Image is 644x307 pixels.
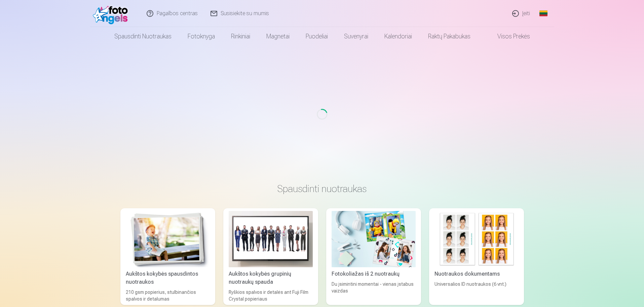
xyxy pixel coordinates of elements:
div: Nuotraukos dokumentams [432,270,521,278]
a: Suvenyrai [336,27,376,46]
a: Aukštos kokybės spausdintos nuotraukos Aukštos kokybės spausdintos nuotraukos210 gsm popierius, s... [120,208,215,305]
div: Universalios ID nuotraukos (6 vnt.) [432,281,521,302]
a: Aukštos kokybės grupinių nuotraukų spaudaAukštos kokybės grupinių nuotraukų spaudaRyškios spalvos... [223,208,318,305]
div: Ryškios spalvos ir detalės ant Fuji Film Crystal popieriaus [226,289,315,302]
a: Puodeliai [298,27,336,46]
a: Fotokoliažas iš 2 nuotraukųFotokoliažas iš 2 nuotraukųDu įsimintini momentai - vienas įstabus vai... [326,208,421,305]
h3: Spausdinti nuotraukas [126,183,519,195]
img: Nuotraukos dokumentams [434,211,519,267]
div: 210 gsm popierius, stulbinančios spalvos ir detalumas [123,289,213,302]
div: Aukštos kokybės grupinių nuotraukų spauda [226,270,315,286]
a: Fotoknyga [180,27,223,46]
a: Rinkiniai [223,27,258,46]
a: Raktų pakabukas [420,27,479,46]
img: Fotokoliažas iš 2 nuotraukų [332,211,416,267]
a: Nuotraukos dokumentamsNuotraukos dokumentamsUniversalios ID nuotraukos (6 vnt.) [429,208,524,305]
a: Magnetai [258,27,298,46]
a: Kalendoriai [376,27,420,46]
div: Du įsimintini momentai - vienas įstabus vaizdas [329,281,418,302]
img: Aukštos kokybės grupinių nuotraukų spauda [229,211,313,267]
img: /fa2 [93,3,131,24]
div: Aukštos kokybės spausdintos nuotraukos [123,270,213,286]
a: Visos prekės [479,27,538,46]
img: Aukštos kokybės spausdintos nuotraukos [126,211,210,267]
div: Fotokoliažas iš 2 nuotraukų [329,270,418,278]
a: Spausdinti nuotraukas [106,27,180,46]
